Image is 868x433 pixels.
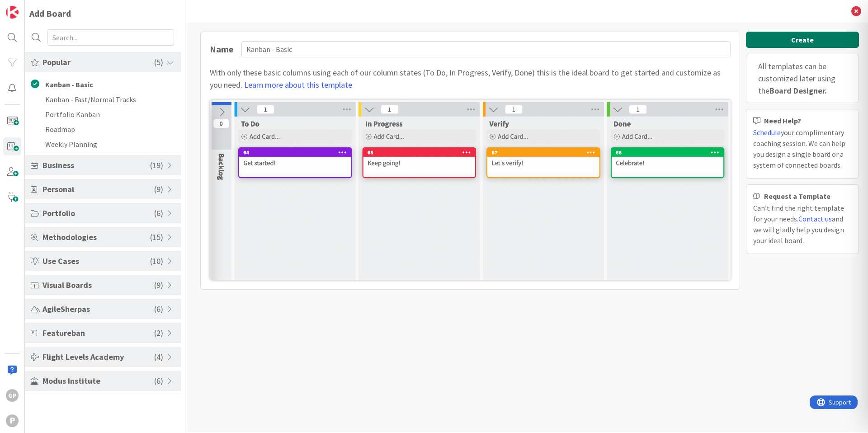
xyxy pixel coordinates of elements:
[154,303,163,315] span: ( 6 )
[769,85,827,96] b: Board Designer.
[25,77,181,92] li: Kanban - Basic
[154,207,163,219] span: ( 6 )
[150,255,163,267] span: ( 10 )
[746,54,859,103] div: All templates can be customized later using the
[150,159,163,171] span: ( 19 )
[154,183,163,195] span: ( 9 )
[42,351,154,363] span: Flight Levels Academy
[42,375,154,387] span: Modus Institute
[798,214,832,223] a: Contact us
[25,107,181,122] li: Portfolio Kanban
[19,1,41,12] span: Support
[210,66,731,91] div: With only these basic columns using each of our column states (To Do, In Progress, Verify, Done) ...
[154,56,163,68] span: ( 5 )
[42,327,154,339] span: Featureban
[42,56,154,68] span: Popular
[25,136,181,151] li: Weekly Planning
[6,389,19,402] div: GP
[25,92,181,107] li: Kanban - Fast/Normal Tracks
[42,183,154,195] span: Personal
[6,414,19,427] div: P
[753,202,852,246] div: Can’t find the right template for your needs. and we will gladly help you design your ideal board.
[42,303,154,315] span: AgileSherpas
[150,231,163,243] span: ( 15 )
[154,351,163,363] span: ( 4 )
[29,7,71,20] div: Add Board
[42,159,150,171] span: Business
[42,279,154,291] span: Visual Boards
[47,29,174,46] input: Search...
[6,6,19,19] img: Visit kanbanzone.com
[210,100,731,280] img: Kanban - Basic
[42,231,150,243] span: Methodologies
[154,279,163,291] span: ( 9 )
[753,128,781,137] a: Schedule
[753,128,845,169] span: your complimentary coaching session. We can help you design a single board or a system of connect...
[764,117,801,124] b: Need Help?
[25,122,181,136] li: Roadmap
[42,207,154,219] span: Portfolio
[42,255,150,267] span: Use Cases
[244,80,352,90] a: Learn more about this template
[764,193,830,200] b: Request a Template
[746,32,859,48] button: Create
[154,327,163,339] span: ( 2 )
[210,42,237,56] div: Name
[154,375,163,387] span: ( 6 )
